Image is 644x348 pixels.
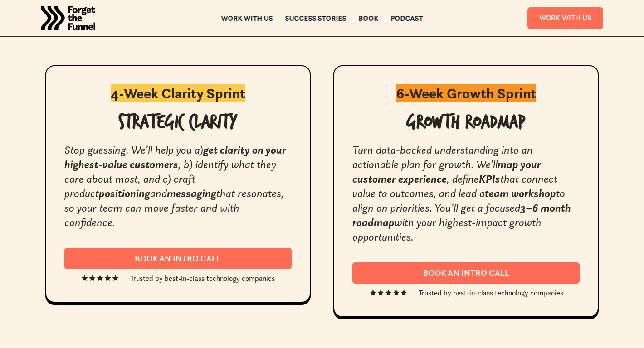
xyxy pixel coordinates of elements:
em: map your customer experience [352,158,541,186]
a: Podcast [391,15,423,21]
em: , b) identify what they care about most, and c) craft product [64,158,276,200]
a: Success Stories [285,15,346,21]
em: KPIs [479,172,500,186]
a: Book [359,15,379,21]
strong: Strategic Clarity [118,111,237,144]
em: Turn data-backed understanding into an actionable plan for growth. We’ll [352,143,533,171]
em: and [150,187,167,200]
a: Work with us [221,15,273,21]
div: Book an intro call [363,268,569,278]
em: with your highest-impact growth opportunities. [352,216,542,244]
em: that connect value to outcomes, and lead a [352,172,557,200]
a: Work With Us [527,7,603,29]
em: Stop guessing. We’ll help you a) [64,143,203,157]
em: to align on priorities. You’ll get a focused [352,187,565,215]
a: Book an intro call [64,248,292,269]
div: Book an intro call [75,253,281,264]
em: messaging [167,187,216,200]
em: , define [447,172,479,186]
em: get clarity on your highest-value customers [64,143,286,171]
em: team workshop [485,187,556,200]
div: Trusted by best-in-class technology companies [130,273,275,284]
strong: 4-Week Clarity Sprint [111,84,245,102]
div: Trusted by best-in-class technology companies [419,287,563,298]
h1: Growth Roadmap [352,112,580,134]
strong: 6-Week Growth Sprint [396,84,536,102]
em: 3–6 month roadmap [352,201,571,229]
em: that resonates, so your team can move faster and with confidence. [64,187,284,229]
em: positioning [99,187,150,200]
a: Book an intro call [352,262,580,284]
